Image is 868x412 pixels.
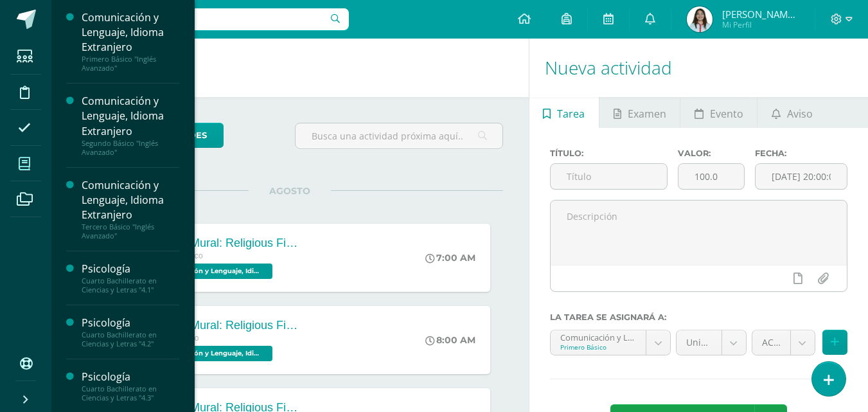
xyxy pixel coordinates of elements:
[82,262,179,294] a: PsicologíaCuarto Bachillerato en Ciencias y Letras "4.1"
[144,264,272,279] span: Comunicación y Lenguaje, Idioma Extranjero 'Inglés Avanzado'
[82,178,179,240] a: Comunicación y Lenguaje, Idioma ExtranjeroTercero Básico "Inglés Avanzado"
[82,10,179,55] div: Comunicación y Lenguaje, Idioma Extranjero
[551,330,670,355] a: Comunicación y Lenguaje, Idioma Extranjero 'Inglés Avanzado'Primero Básico
[82,10,179,73] a: Comunicación y Lenguaje, Idioma ExtranjeroPrimero Básico "Inglés Avanzado"
[722,8,799,21] span: [PERSON_NAME] [PERSON_NAME]
[551,164,668,189] input: Título
[550,148,668,158] label: Título:
[82,55,179,73] div: Primero Básico "Inglés Avanzado"
[550,312,847,322] label: La tarea se asignará a:
[144,346,272,361] span: Comunicación y Lenguaje, Idioma Extranjero 'Inglés Avanzado'
[82,384,179,402] div: Cuarto Bachillerato en Ciencias y Letras "4.3"
[82,276,179,294] div: Cuarto Bachillerato en Ciencias y Letras "4.1"
[678,164,744,189] input: Puntos máximos
[680,97,757,128] a: Evento
[82,370,179,402] a: PsicologíaCuarto Bachillerato en Ciencias y Letras "4.3"
[82,94,179,138] div: Comunicación y Lenguaje, Idioma Extranjero
[82,316,179,330] div: Psicología
[296,123,502,148] input: Busca una actividad próxima aquí...
[560,330,636,343] div: Comunicación y Lenguaje, Idioma Extranjero 'Inglés Avanzado'
[599,97,680,128] a: Examen
[144,237,298,250] div: Creative Mural: Religious Figure and exposition
[82,330,179,348] div: Cuarto Bachillerato en Ciencias y Letras "4.2"
[249,185,331,197] span: AGOSTO
[144,319,298,332] div: Creative Mural: Religious Figure and exposition
[722,19,799,30] span: Mi Perfil
[762,330,781,355] span: ACTITUDINAL (15.0pts)
[687,6,713,32] img: 211620a42b4d4c323798e66537dd9bac.png
[560,343,636,352] div: Primero Básico
[82,262,179,276] div: Psicología
[529,97,599,128] a: Tarea
[545,39,853,97] h1: Nueva actividad
[425,334,475,346] div: 8:00 AM
[628,98,666,129] span: Examen
[677,330,746,355] a: Unidad 3
[82,222,179,240] div: Tercero Básico "Inglés Avanzado"
[686,330,712,355] span: Unidad 3
[710,98,743,129] span: Evento
[755,148,847,158] label: Fecha:
[787,98,813,129] span: Aviso
[557,98,585,129] span: Tarea
[60,8,349,30] input: Busca un usuario...
[67,39,513,97] h1: Actividades
[756,164,847,189] input: Fecha de entrega
[678,148,745,158] label: Valor:
[752,330,815,355] a: ACTITUDINAL (15.0pts)
[82,316,179,348] a: PsicologíaCuarto Bachillerato en Ciencias y Letras "4.2"
[82,139,179,157] div: Segundo Básico "Inglés Avanzado"
[82,370,179,384] div: Psicología
[82,178,179,222] div: Comunicación y Lenguaje, Idioma Extranjero
[757,97,826,128] a: Aviso
[82,94,179,156] a: Comunicación y Lenguaje, Idioma ExtranjeroSegundo Básico "Inglés Avanzado"
[425,252,475,264] div: 7:00 AM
